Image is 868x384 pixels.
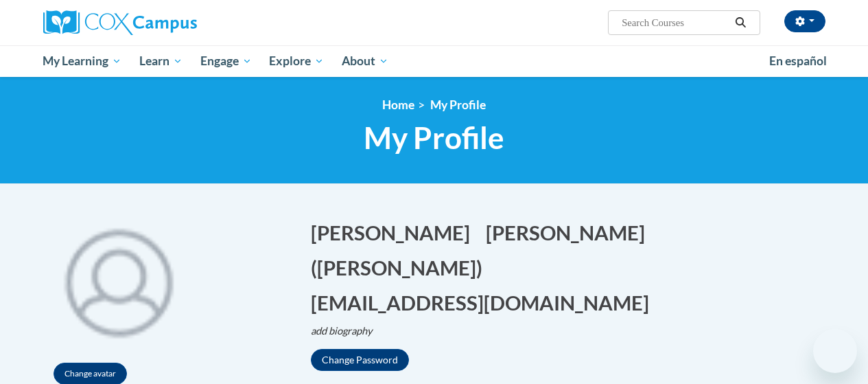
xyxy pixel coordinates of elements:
[311,218,479,247] button: Edit first name
[311,324,384,339] button: Edit biography
[269,53,324,69] span: Explore
[382,98,414,112] a: Home
[43,53,121,69] span: My Learning
[33,45,836,77] div: Main menu
[730,14,751,31] button: Search
[191,45,261,77] a: Engage
[342,53,388,69] span: About
[364,120,504,156] span: My Profile
[311,289,658,317] button: Edit email address
[760,47,836,76] a: En español
[769,54,827,68] span: En español
[43,205,194,356] img: profile avatar
[430,98,486,112] span: My Profile
[34,45,131,77] a: My Learning
[784,10,825,32] button: Account Settings
[43,10,197,35] img: Cox Campus
[130,45,191,77] a: Learn
[620,14,730,31] input: Search Courses
[311,349,409,371] button: Change Password
[43,205,194,356] div: Click to change the profile picture
[486,218,654,247] button: Edit last name
[813,329,857,373] iframe: Button to launch messaging window
[139,53,183,69] span: Learn
[311,325,373,337] i: add biography
[260,45,333,77] a: Explore
[311,253,491,282] button: Edit screen name
[200,53,252,69] span: Engage
[333,45,397,77] a: About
